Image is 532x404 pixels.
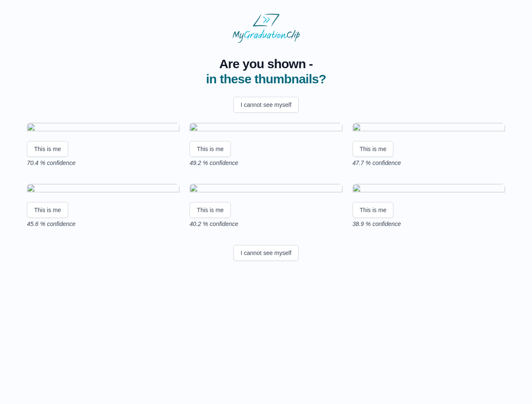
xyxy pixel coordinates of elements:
img: 5df823f26e5ad0cea1c25fd364add97b03ec51ac.gif [27,184,179,195]
img: 074e63c29457478d3f913a30e0dc09f2e06dbabf.gif [27,123,179,134]
p: 38.9 % confidence [353,220,505,228]
button: This is me [27,202,68,218]
p: 45.6 % confidence [27,220,179,228]
p: 70.4 % confidence [27,159,179,167]
p: 49.2 % confidence [190,159,342,167]
span: in these thumbnails? [206,72,326,86]
img: MyGraduationClip [233,13,300,43]
p: 40.2 % confidence [190,220,342,228]
button: I cannot see myself [233,245,299,261]
button: This is me [190,141,231,157]
span: Are you shown - [206,56,326,72]
img: 5856c30c2c69a6a7a936d20b1602132d03a9dc11.gif [190,123,342,134]
button: This is me [27,141,68,157]
button: I cannot see myself [233,97,299,113]
img: 73f40dd1ac9742c5b4a932eb7499d98dee87f9e6.gif [190,184,342,195]
img: d5e4f63fc3197ff2303296ecc10b53ca73a9b9ff.gif [353,184,505,195]
p: 47.7 % confidence [353,159,505,167]
button: This is me [353,141,394,157]
button: This is me [190,202,231,218]
img: 3dfc03be58884b2b56d694aa11ec7e4e5e3a7bed.gif [353,123,505,134]
button: This is me [353,202,394,218]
